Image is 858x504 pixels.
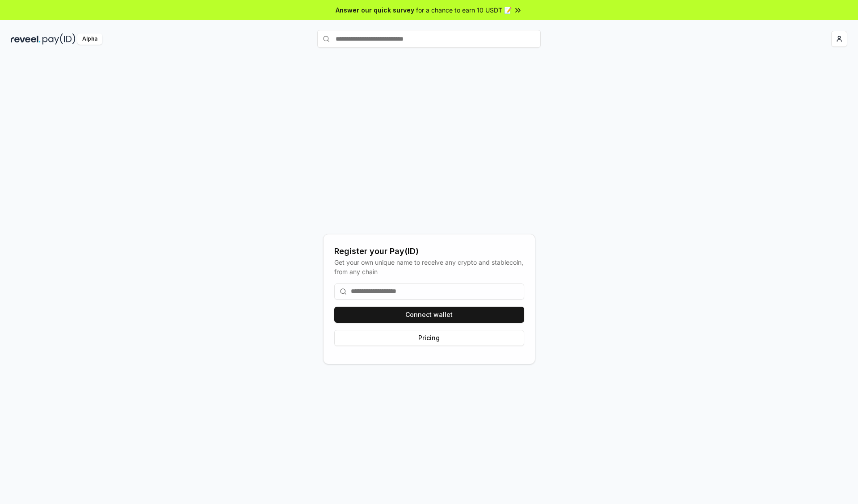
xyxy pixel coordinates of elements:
div: Register your Pay(ID) [334,245,524,258]
div: Alpha [77,33,102,45]
span: for a chance to earn 10 USDT 📝 [416,5,512,15]
button: Connect wallet [334,307,524,323]
button: Pricing [334,330,524,346]
img: reveel_dark [11,33,41,45]
div: Get your own unique name to receive any crypto and stablecoin, from any chain [334,258,524,276]
span: Answer our quick survey [336,5,414,15]
img: pay_id [42,33,76,45]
